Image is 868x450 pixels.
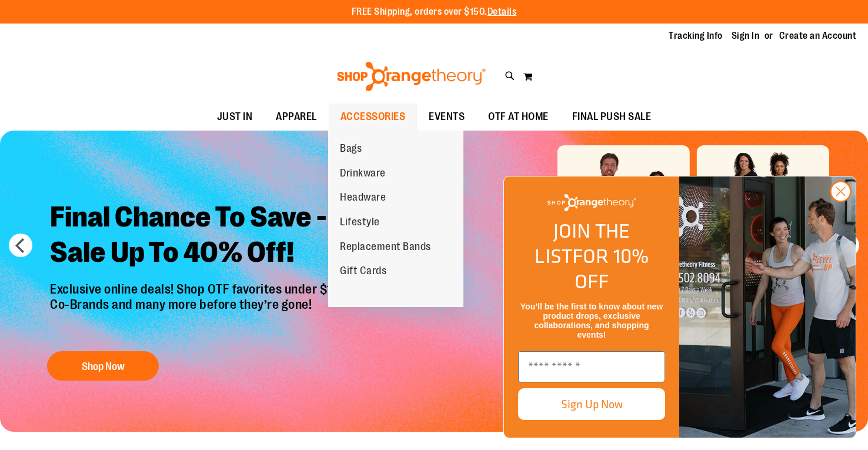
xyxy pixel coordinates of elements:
[264,104,329,131] a: APPAREL
[340,191,386,206] span: Headware
[520,302,663,339] span: You’ll be the first to know about new product drops, exclusive collaborations, and shopping events!
[830,181,852,202] button: Close dialog
[329,104,418,131] a: ACCESSORIES
[328,210,392,235] a: Lifestyle
[679,176,856,438] img: Shop Orangtheory
[488,6,517,17] a: Details
[547,194,636,211] img: Shop Orangetheory
[429,104,465,130] span: EVENTS
[41,191,410,386] a: Final Chance To Save -Sale Up To 40% Off! Exclusive online deals! Shop OTF favorites under $10, $...
[328,136,373,161] a: Bags
[572,104,652,130] span: FINAL PUSH SALE
[732,29,760,42] a: Sign In
[340,265,386,279] span: Gift Cards
[47,351,159,381] button: Shop Now
[328,185,398,210] a: Headware
[328,259,398,284] a: Gift Cards
[518,388,665,420] button: Sign Up Now
[417,104,476,131] a: EVENTS
[492,164,868,450] div: FLYOUT Form
[205,104,265,131] a: JUST IN
[779,29,857,42] a: Create an Account
[328,131,463,307] ul: ACCESSORIES
[560,104,663,131] a: FINAL PUSH SALE
[518,351,665,382] input: Enter email
[276,104,317,130] span: APPAREL
[340,104,406,130] span: ACCESSORIES
[669,29,723,42] a: Tracking Info
[217,104,253,130] span: JUST IN
[572,241,649,296] span: FOR 10% OFF
[328,235,443,259] a: Replacement Bands
[476,104,560,131] a: OTF AT HOME
[340,241,431,255] span: Replacement Bands
[340,167,386,182] span: Drinkware
[488,104,549,130] span: OTF AT HOME
[41,191,410,282] h2: Final Chance To Save - Sale Up To 40% Off!
[340,216,380,231] span: Lifestyle
[9,234,32,257] button: prev
[41,282,410,339] p: Exclusive online deals! Shop OTF favorites under $10, $20, $50, Co-Brands and many more before th...
[335,62,488,91] img: Shop Orangetheory
[340,142,362,157] span: Bags
[328,161,398,186] a: Drinkware
[352,5,517,19] p: FREE Shipping, orders over $150.
[535,216,630,271] span: JOIN THE LIST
